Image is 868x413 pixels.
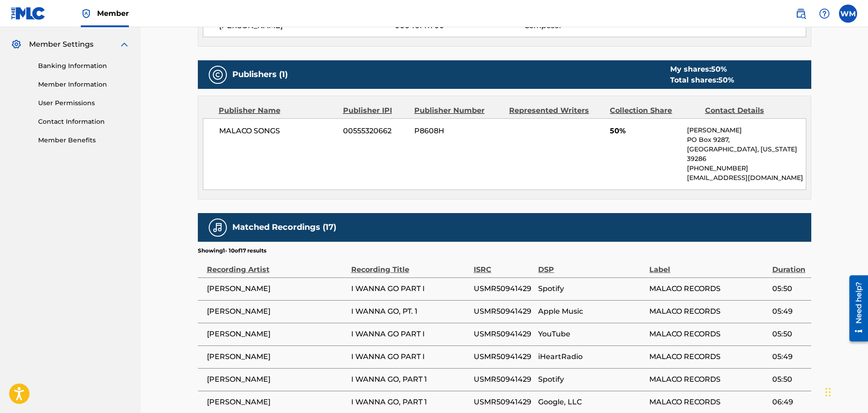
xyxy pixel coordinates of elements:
[649,374,767,385] span: MALACO RECORDS
[343,126,407,136] span: 00555320662
[474,329,534,340] span: USMR50941429
[474,283,534,294] span: USMR50941429
[772,329,807,340] span: 05:50
[81,8,92,19] img: Top Rightsholder
[38,80,130,89] a: Member Information
[772,374,807,385] span: 05:50
[815,5,834,23] div: Help
[38,98,130,108] a: User Permissions
[538,374,645,385] span: Spotify
[538,255,645,275] div: DSP
[670,64,734,75] div: My shares:
[219,126,337,136] span: MALACO SONGS
[649,255,767,275] div: Label
[772,351,807,362] span: 05:49
[649,351,767,362] span: MALACO RECORDS
[610,105,698,116] div: Collection Share
[38,136,130,145] a: Member Benefits
[219,105,336,116] div: Publisher Name
[207,306,347,317] span: [PERSON_NAME]
[351,351,469,362] span: I WANNA GO PART I
[351,255,469,275] div: Recording Title
[198,247,266,255] p: Showing 1 - 10 of 17 results
[839,5,857,23] div: User Menu
[343,105,407,116] div: Publisher IPI
[687,164,805,173] p: [PHONE_NUMBER]
[843,272,868,345] iframe: Resource Center
[825,379,831,406] div: Drag
[29,39,93,50] span: Member Settings
[414,105,502,116] div: Publisher Number
[351,374,469,385] span: I WANNA GO, PART 1
[232,222,336,233] h5: Matched Recordings (17)
[351,329,469,340] span: I WANNA GO PART I
[792,5,810,23] a: Public Search
[819,8,830,19] img: help
[795,8,806,19] img: search
[772,283,807,294] span: 05:50
[212,69,223,80] img: Publishers
[207,397,347,408] span: [PERSON_NAME]
[823,369,868,413] iframe: Chat Widget
[119,39,130,50] img: expand
[474,306,534,317] span: USMR50941429
[97,8,129,19] span: Member
[538,306,645,317] span: Apple Music
[474,351,534,362] span: USMR50941429
[538,329,645,340] span: YouTube
[207,283,347,294] span: [PERSON_NAME]
[207,374,347,385] span: [PERSON_NAME]
[38,61,130,71] a: Banking Information
[212,222,223,233] img: Matched Recordings
[687,135,805,145] p: PO Box 9287,
[474,255,534,275] div: ISRC
[711,65,727,73] span: 50 %
[38,117,130,126] a: Contact Information
[351,397,469,408] span: I WANNA GO, PART 1
[474,374,534,385] span: USMR50941429
[718,76,734,84] span: 50 %
[207,255,347,275] div: Recording Artist
[474,397,534,408] span: USMR50941429
[687,126,805,135] p: [PERSON_NAME]
[207,351,347,362] span: [PERSON_NAME]
[207,329,347,340] span: [PERSON_NAME]
[538,351,645,362] span: iHeartRadio
[610,126,680,136] span: 50%
[649,397,767,408] span: MALACO RECORDS
[351,283,469,294] span: I WANNA GO PART I
[538,397,645,408] span: Google, LLC
[414,126,502,136] span: P8608H
[705,105,793,116] div: Contact Details
[11,7,46,20] img: MLC Logo
[772,397,807,408] span: 06:49
[670,75,734,86] div: Total shares:
[687,145,805,164] p: [GEOGRAPHIC_DATA], [US_STATE] 39286
[538,283,645,294] span: Spotify
[509,105,603,116] div: Represented Writers
[232,69,288,80] h5: Publishers (1)
[11,39,22,50] img: Member Settings
[772,306,807,317] span: 05:49
[649,329,767,340] span: MALACO RECORDS
[649,306,767,317] span: MALACO RECORDS
[687,173,805,183] p: [EMAIL_ADDRESS][DOMAIN_NAME]
[649,283,767,294] span: MALACO RECORDS
[351,306,469,317] span: I WANNA GO, PT. 1
[772,255,807,275] div: Duration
